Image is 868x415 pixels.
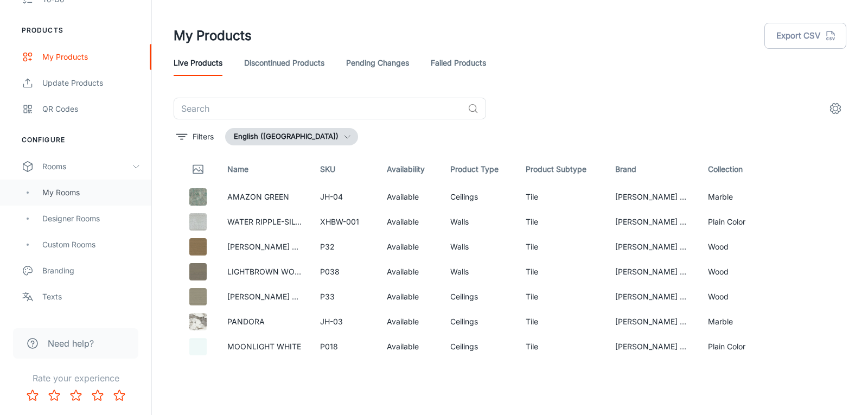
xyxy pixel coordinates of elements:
td: [PERSON_NAME] Ceramics [607,259,700,284]
td: Walls [442,209,517,234]
p: LIGHTBROWN WOOD [227,266,303,278]
svg: Thumbnail [192,163,205,176]
div: Texts [42,291,141,303]
button: Rate 3 star [65,385,87,406]
div: My Rooms [42,187,141,199]
div: Designer Rooms [42,213,141,225]
button: English ([GEOGRAPHIC_DATA]) [225,128,358,145]
td: Available [378,259,442,284]
td: Ceilings [442,334,517,359]
button: Rate 2 star [43,385,65,406]
div: QR Codes [42,103,141,115]
div: Update Products [42,77,141,89]
button: filter [174,128,216,145]
th: Name [219,154,312,184]
td: [PERSON_NAME] Ceramics [607,284,700,309]
td: Ceilings [442,359,517,384]
td: Plain Color [699,359,764,384]
td: JH-04 [311,184,378,209]
td: Available [378,359,442,384]
a: Failed Products [431,50,486,76]
p: PANDORA [227,316,303,328]
td: Ceilings [442,284,517,309]
td: Available [378,309,442,334]
div: My Products [42,51,141,63]
th: SKU [311,154,378,184]
button: Rate 1 star [22,385,43,406]
td: P32 [311,234,378,259]
td: Tile [517,259,607,284]
input: Search [174,98,463,119]
th: Product Subtype [517,154,607,184]
th: Product Type [442,154,517,184]
td: JH-03 [311,309,378,334]
td: Marble [699,309,764,334]
td: XHBW-001 [311,209,378,234]
td: Available [378,184,442,209]
td: Tile [517,234,607,259]
td: Available [378,234,442,259]
th: Brand [607,154,700,184]
p: Rate your experience [9,372,143,385]
button: Export CSV [764,23,846,49]
span: Need help? [48,337,94,350]
td: P038 [311,259,378,284]
a: Pending Changes [346,50,409,76]
td: [PERSON_NAME] Ceramics [607,209,700,234]
td: [PERSON_NAME] Ceramics [607,234,700,259]
p: WATER RIPPLE-SILVER [227,216,303,228]
button: Rate 5 star [108,385,130,406]
td: [PERSON_NAME] Ceramics [607,359,700,384]
h1: My Products [174,26,252,46]
td: Tile [517,284,607,309]
td: Tile [517,184,607,209]
td: Tile [517,209,607,234]
a: Discontinued Products [244,50,324,76]
td: Available [378,284,442,309]
button: Rate 4 star [87,385,108,406]
p: MOONLIGHT WHITE [227,341,303,353]
p: AMAZON GREEN [227,191,303,203]
button: settings [825,98,846,119]
td: P023 [311,359,378,384]
td: Wood [699,284,764,309]
td: Marble [699,184,764,209]
td: Tile [517,309,607,334]
div: Branding [42,265,141,277]
a: Live Products [174,50,222,76]
td: P33 [311,284,378,309]
td: Ceilings [442,309,517,334]
td: Wood [699,234,764,259]
td: [PERSON_NAME] Ceramics [607,334,700,359]
td: [PERSON_NAME] Ceramics [607,309,700,334]
td: Wood [699,259,764,284]
th: Collection [699,154,764,184]
td: Walls [442,259,517,284]
td: P018 [311,334,378,359]
td: Available [378,209,442,234]
div: Rooms [42,161,132,173]
p: [PERSON_NAME] P33 [227,291,303,303]
td: Plain Color [699,209,764,234]
p: [PERSON_NAME] P32 [227,241,303,253]
td: Walls [442,234,517,259]
td: Ceilings [442,184,517,209]
td: Tile [517,359,607,384]
td: Tile [517,334,607,359]
td: [PERSON_NAME] Ceramics [607,184,700,209]
p: Filters [193,131,214,143]
td: Plain Color [699,334,764,359]
td: Available [378,334,442,359]
div: Custom Rooms [42,239,141,251]
th: Availability [378,154,442,184]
